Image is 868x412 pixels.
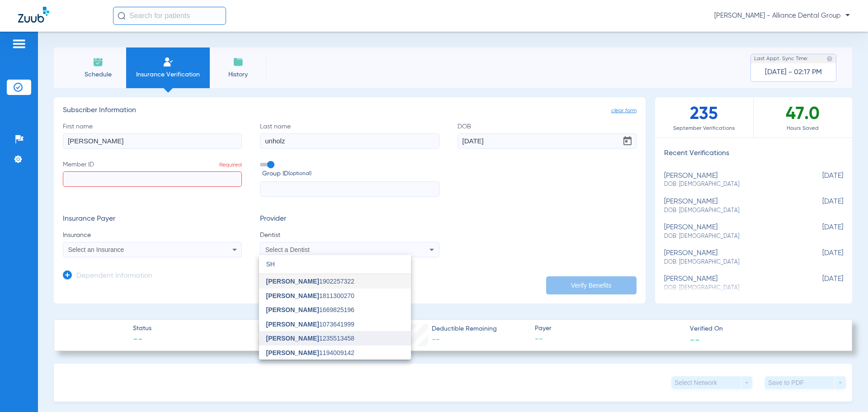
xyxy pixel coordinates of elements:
[266,321,354,327] span: 1073641999
[266,306,319,313] span: [PERSON_NAME]
[259,255,411,274] input: dropdown search
[266,307,354,313] span: 1669825196
[266,350,354,356] span: 1194009142
[266,278,354,284] span: 1902257322
[266,349,319,356] span: [PERSON_NAME]
[266,321,319,328] span: [PERSON_NAME]
[266,293,354,299] span: 1811300270
[266,335,354,341] span: 1235513458
[266,335,319,342] span: [PERSON_NAME]
[266,292,319,299] span: [PERSON_NAME]
[266,278,319,285] span: [PERSON_NAME]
